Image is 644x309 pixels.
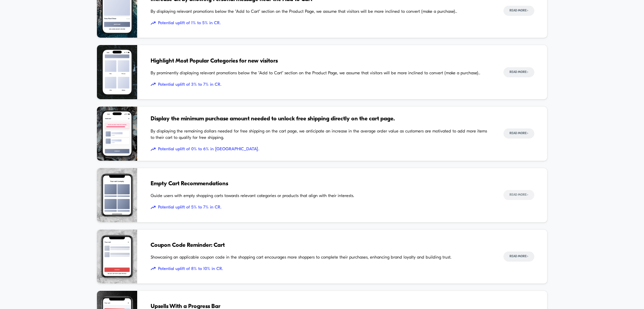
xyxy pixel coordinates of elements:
span: Potential uplift of 5% to 7% in CR. [151,204,490,211]
span: Potential uplift of 8% to 10% in CR. [151,266,490,272]
span: Highlight Most Popular Categories for new visitors [151,57,490,66]
span: Empty Cart Recommendations [151,180,490,188]
span: By displaying the remaining dollars needed for free shipping on the cart page, we anticipate an i... [151,128,490,141]
button: Read More> [503,67,534,77]
span: Guide users with empty shopping carts towards relevant categories or products that align with the... [151,193,490,199]
img: Showcasing an applicable coupon code in the shopping cart encourages more shoppers to complete th... [97,230,137,284]
button: Read More> [503,128,534,139]
span: Potential uplift of 3% to 7% in CR. [151,81,490,88]
span: Display the minimum purchase amount needed to unlock free shipping directly on the cart page. [151,115,490,123]
span: By displaying relevant promotions below the "Add to Cart" section on the Product Page, we assume ... [151,8,490,15]
span: Showcasing an applicable coupon code in the shopping cart encourages more shoppers to complete th... [151,254,490,261]
button: Read More> [503,252,534,262]
img: By prominently displaying relevant promotions below the "Add to Cart" section on the Product Page... [97,45,137,99]
span: Potential uplift of 0% to 6% in [GEOGRAPHIC_DATA]. [151,146,490,153]
span: Coupon Code Reminder: Cart [151,241,490,250]
span: Potential uplift of 1% to 5% in CR. [151,20,490,27]
span: By prominently displaying relevant promotions below the "Add to Cart" section on the Product Page... [151,70,490,77]
button: Read More> [503,6,534,16]
img: Guide users with empty shopping carts towards relevant categories or products that align with the... [97,168,137,222]
button: Read More> [503,190,534,200]
img: By displaying the remaining dollars needed for free shipping on the cart page, we anticipate an i... [97,107,137,161]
